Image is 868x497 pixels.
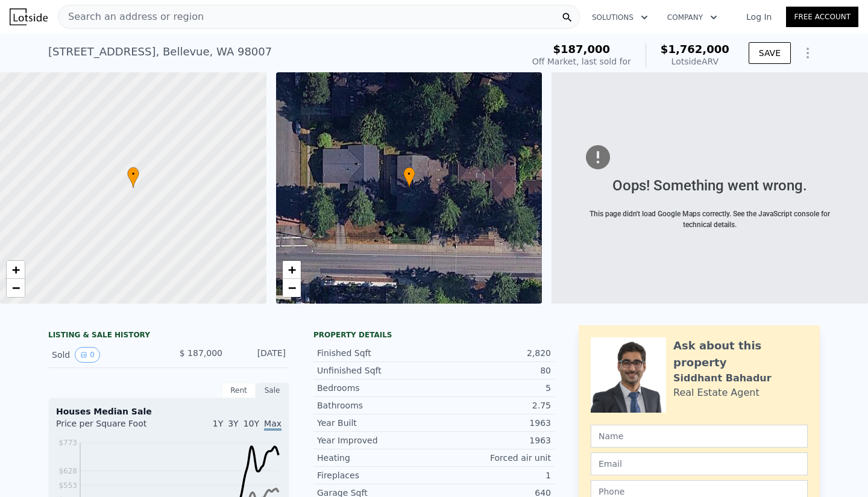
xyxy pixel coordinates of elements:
div: Finished Sqft [317,347,434,359]
span: $1,762,000 [661,43,729,55]
button: SAVE [749,42,791,64]
div: Year Improved [317,434,434,446]
span: + [288,262,295,277]
tspan: $628 [58,467,77,475]
span: − [12,280,20,295]
div: Houses Median Sale [56,405,281,417]
div: Lotside ARV [661,55,729,67]
a: Zoom out [7,279,25,297]
a: Zoom in [7,261,25,279]
div: Fireplaces [317,469,434,481]
div: • [403,167,415,188]
img: Lotside [10,8,48,25]
input: Name [591,425,808,448]
div: Real Estate Agent [673,386,759,400]
a: Log In [732,11,786,23]
div: 2,820 [434,347,551,359]
span: 1Y [213,419,223,428]
a: Zoom in [283,261,301,279]
span: • [127,169,139,180]
div: Forced air unit [434,452,551,464]
span: Search an address or region [58,10,204,24]
div: Property details [313,330,555,340]
a: Zoom out [283,279,301,297]
button: Show Options [796,41,820,65]
tspan: $773 [58,439,77,447]
div: Bathrooms [317,399,434,411]
div: Year Built [317,417,434,429]
input: Email [591,452,808,475]
span: + [12,262,20,277]
span: 3Y [228,419,238,428]
div: 5 [434,382,551,394]
div: Price per Square Foot [56,417,169,437]
tspan: $553 [58,481,77,490]
span: $ 187,000 [180,348,222,358]
div: 2.75 [434,399,551,411]
a: Free Account [786,7,858,27]
span: Max [264,419,281,431]
div: 1 [434,469,551,481]
div: [STREET_ADDRESS] , Bellevue , WA 98007 [48,43,272,60]
div: Bedrooms [317,382,434,394]
div: Siddhant Bahadur [673,371,772,386]
span: 10Y [244,419,259,428]
div: Unfinished Sqft [317,364,434,377]
div: LISTING & SALE HISTORY [48,330,289,342]
button: View historical data [75,347,100,363]
div: Off Market, last sold for [532,55,631,67]
span: − [288,280,295,295]
div: Sold [52,347,159,363]
div: Sale [256,383,289,398]
div: This page didn't load Google Maps correctly. See the JavaScript console for technical details. [587,208,834,230]
div: Oops! Something went wrong. [587,175,834,196]
div: • [127,167,139,188]
div: 1963 [434,417,551,429]
button: Company [658,7,727,28]
span: $187,000 [553,43,611,55]
div: 80 [434,364,551,377]
div: [DATE] [232,347,286,363]
span: • [403,169,415,180]
div: Heating [317,452,434,464]
div: Ask about this property [673,337,808,371]
div: 1963 [434,434,551,446]
div: Rent [222,383,256,398]
button: Solutions [582,7,658,28]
